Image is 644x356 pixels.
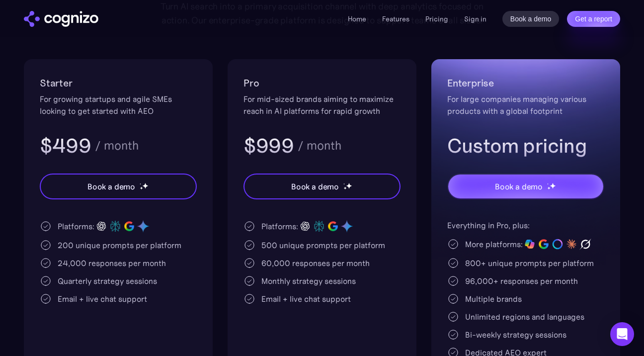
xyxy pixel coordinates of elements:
[447,93,604,117] div: For large companies managing various products with a global footprint
[465,329,566,341] div: Bi-weekly strategy sessions
[547,186,551,190] img: star
[465,238,523,250] div: More platforms:
[447,133,604,159] h3: Custom pricing
[40,133,91,159] h3: $499
[243,174,401,199] a: Book a demostarstarstar
[58,239,181,251] div: 200 unique prompts per platform
[550,182,556,189] img: star
[298,140,341,152] div: / month
[447,75,604,91] h2: Enterprise
[465,293,522,305] div: Multiple brands
[40,93,197,117] div: For growing startups and agile SMEs looking to get started with AEO
[348,14,366,23] a: Home
[40,75,197,91] h2: Starter
[346,182,352,189] img: star
[567,11,620,27] a: Get a report
[261,293,351,305] div: Email + live chat support
[140,186,143,190] img: star
[24,11,98,27] img: cognizo logo
[465,257,594,269] div: 800+ unique prompts per platform
[243,75,401,91] h2: Pro
[58,293,147,305] div: Email + live chat support
[58,220,94,232] div: Platforms:
[261,275,356,287] div: Monthly strategy sessions
[291,180,339,192] div: Book a demo
[95,140,139,152] div: / month
[40,174,197,199] a: Book a demostarstarstar
[610,322,634,346] div: Open Intercom Messenger
[140,183,141,184] img: star
[58,275,157,287] div: Quarterly strategy sessions
[464,13,486,25] a: Sign in
[447,174,604,199] a: Book a demostarstarstar
[465,311,584,323] div: Unlimited regions and languages
[243,93,401,117] div: For mid-sized brands aiming to maximize reach in AI platforms for rapid growth
[142,182,149,189] img: star
[495,180,543,192] div: Book a demo
[343,183,345,184] img: star
[87,180,135,192] div: Book a demo
[382,14,409,23] a: Features
[58,257,166,269] div: 24,000 responses per month
[261,220,298,232] div: Platforms:
[261,239,385,251] div: 500 unique prompts per platform
[425,14,448,23] a: Pricing
[343,186,347,190] img: star
[547,183,549,184] img: star
[24,11,98,27] a: home
[243,133,294,159] h3: $999
[502,11,560,27] a: Book a demo
[447,219,604,231] div: Everything in Pro, plus:
[261,257,370,269] div: 60,000 responses per month
[465,275,578,287] div: 96,000+ responses per month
